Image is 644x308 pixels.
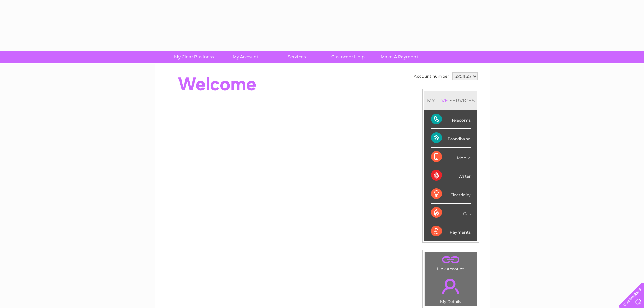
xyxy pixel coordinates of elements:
[431,129,471,147] div: Broadband
[431,148,471,166] div: Mobile
[217,51,273,63] a: My Account
[412,71,451,82] td: Account number
[431,204,471,222] div: Gas
[431,110,471,129] div: Telecoms
[424,91,477,110] div: MY SERVICES
[425,252,477,273] td: Link Account
[427,254,475,266] a: .
[427,275,475,298] a: .
[166,51,222,63] a: My Clear Business
[269,51,325,63] a: Services
[431,185,471,204] div: Electricity
[431,166,471,185] div: Water
[372,51,427,63] a: Make A Payment
[425,273,477,306] td: My Details
[431,222,471,240] div: Payments
[435,97,449,104] div: LIVE
[320,51,376,63] a: Customer Help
